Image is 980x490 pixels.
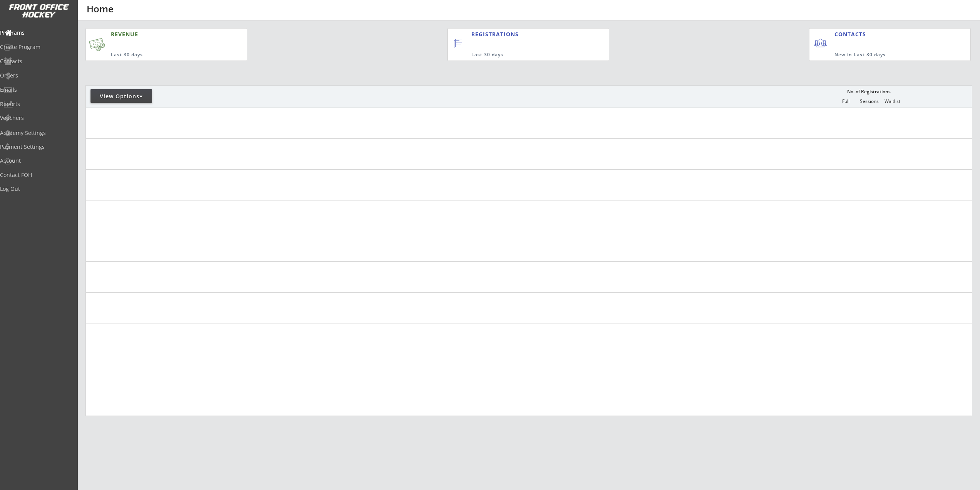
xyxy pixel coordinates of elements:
[111,30,209,38] div: REVENUE
[858,99,881,104] div: Sessions
[845,89,893,94] div: No. of Registrations
[111,52,209,58] div: Last 30 days
[834,99,857,104] div: Full
[471,30,573,38] div: REGISTRATIONS
[90,93,152,100] div: View Options
[881,99,904,104] div: Waitlist
[834,30,869,38] div: CONTACTS
[471,52,577,58] div: Last 30 days
[834,52,935,58] div: New in Last 30 days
